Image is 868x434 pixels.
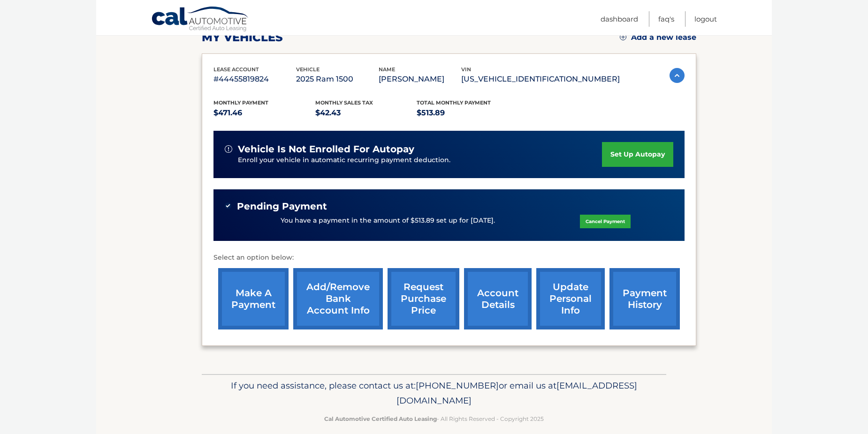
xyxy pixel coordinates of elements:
[396,380,637,406] span: [EMAIL_ADDRESS][DOMAIN_NAME]
[281,216,495,226] p: You have a payment in the amount of $513.89 set up for [DATE].
[202,30,283,45] h2: my vehicles
[609,268,680,329] a: payment history
[620,34,626,40] img: add.svg
[218,268,289,329] a: make a payment
[620,33,696,42] a: Add a new lease
[580,215,631,228] a: Cancel Payment
[238,143,414,155] span: vehicle is not enrolled for autopay
[602,142,673,167] a: set up autopay
[213,73,296,86] p: #44455819824
[461,66,471,73] span: vin
[536,268,605,329] a: update personal info
[601,11,638,27] a: Dashboard
[461,73,620,86] p: [US_VEHICLE_IDENTIFICATION_NUMBER]
[379,73,461,86] p: [PERSON_NAME]
[315,99,373,106] span: Monthly sales Tax
[293,268,383,329] a: Add/Remove bank account info
[225,202,231,209] img: check-green.svg
[208,414,660,424] p: - All Rights Reserved - Copyright 2025
[416,380,499,391] span: [PHONE_NUMBER]
[213,99,268,106] span: Monthly Payment
[658,11,674,27] a: FAQ's
[237,201,327,212] span: Pending Payment
[417,99,491,106] span: Total Monthly Payment
[324,415,437,422] strong: Cal Automotive Certified Auto Leasing
[151,6,250,33] a: Cal Automotive
[670,68,685,83] img: accordion-active.svg
[296,66,320,73] span: vehicle
[213,66,259,73] span: lease account
[315,106,417,120] p: $42.43
[238,155,602,165] p: Enroll your vehicle in automatic recurring payment deduction.
[388,268,459,329] a: request purchase price
[379,66,395,73] span: name
[213,106,315,120] p: $471.46
[464,268,532,329] a: account details
[213,252,685,263] p: Select an option below:
[208,378,660,408] p: If you need assistance, please contact us at: or email us at
[225,145,232,153] img: alert-white.svg
[296,73,379,86] p: 2025 Ram 1500
[694,11,717,27] a: Logout
[417,106,518,120] p: $513.89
